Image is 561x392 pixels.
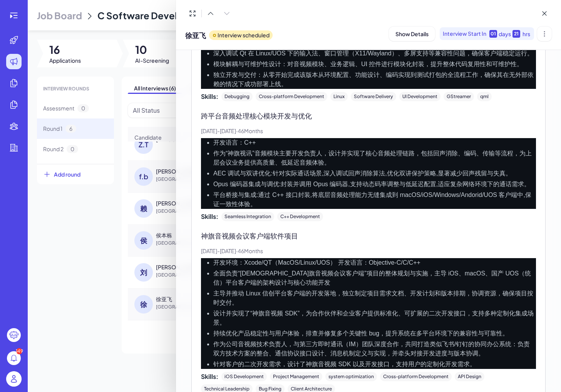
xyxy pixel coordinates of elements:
span: Skills: [201,372,218,381]
li: 持续优化产品稳定性与用户体验，排查并修复多个关键性 bug，提升系统在多平台环境下的兼容性与可靠性。 [213,329,536,338]
div: 01 [489,30,497,38]
span: Show Details [395,30,429,37]
li: 开发环境：Xcode/QT（MacOS/Linux/UOS） 开发语言：Objective-C/C/C++ [213,258,536,267]
p: 神旗音视频会议客户端软件项目 [201,230,536,241]
li: 模块解耦与可维护性设计：对音视频模块、业务逻辑、UI 控件进行模块化封装，提升整体代码复用性和可维护性。 [213,60,536,69]
li: Opus 编码器集成与调优:封装并调用 Opus 编码器,支持动态码率调整与低延迟配置,适应复杂网络环境下的通话需求。 [213,180,536,189]
button: Show Details [389,27,435,41]
p: [DATE] - [DATE] · 46 Months [201,127,536,135]
div: Cross-platform Development [256,92,327,101]
li: 平台桥接与集成:通过 C++ 接口封装,将底层音频处理能力无缝集成到 macOS/iOS/Windows/Andorid/UOS 客户端中,保证一致性体验。 [213,190,536,209]
li: 开发语言：C++ [213,138,536,147]
div: GStreamer [444,92,474,101]
li: 主导并推动 Linux 信创平台客户端的开发落地，独立制定项目需求文档、开发计划和版本排期，协调资源，确保项目按时交付。 [213,289,536,307]
p: [DATE] - [DATE] · 46 Months [201,247,536,255]
span: 徐亚飞 [185,30,206,40]
div: 21 [512,30,520,38]
div: days [499,30,511,38]
div: C++ Development [277,212,323,221]
div: Cross-platform Development [380,372,452,381]
span: Skills: [201,92,218,101]
span: Interview Start In [443,30,486,38]
p: 跨平台音频处理核心模块开发与优化 [201,110,536,121]
li: 全面负责“[DEMOGRAPHIC_DATA]旗音视频会议客户端”项目的整体规划与实施，主导 iOS、macOS、国产 UOS（统信）平台客户端的架构设计与核心功能开发 [213,269,536,287]
div: Software Delivery [351,92,396,101]
p: Interview scheduled [218,31,270,39]
div: Debugging [221,92,253,101]
span: Skills: [201,212,218,221]
div: API Design [455,372,484,381]
li: 深入调试 Qt 在 Linux/UOS 下的输入法、窗口管理（X11/Wayland）、多屏支持等兼容性问题，确保客户端稳定运行。 [213,49,536,58]
li: 针对客户的二次开发需求，设计了神旗音视频 SDK 以及开发接口，支持用户的定制化开发需求。 [213,360,536,369]
div: system optimization [325,372,377,381]
div: Seamless Integration [221,212,274,221]
div: iOS Development [221,372,267,381]
div: Linux [330,92,348,101]
li: 作为公司音视频技术负责人，与第三方即时通讯（IM）团队深度合作，共同打造类似飞书/钉钉的协同办公系统：负责双方技术方案的整合、通信协议接口设计、消息机制定义与实现，并牵头对接开发进度与版本协调。 [213,340,536,358]
div: qml [477,92,492,101]
div: Project Management [270,372,322,381]
div: UI Development [399,92,440,101]
li: AEC 调试与双讲优化:针对实际通话场景,深入调试回声消除算法,优化双讲保护策略,显著减少回声残留与失真。 [213,169,536,178]
li: 作为“神旗视讯”音频模块主要开发负责人，设计并实现了核心音频处理链路，包括回声消除、编码、传输等流程，为上层会议业务提供高质量、低延迟音频体验。 [213,149,536,167]
li: 独立开发与交付：从零开始完成该版本从环境配置、功能设计、编码实现到测试打包的全流程工作，确保其在无外部依赖的情况下成功部署上线。 [213,70,536,89]
li: 设计并实现了“神旗音视频 SDK”，为合作伙伴和企业客户提供标准化、可扩展的二次开发接口，支持多种定制化集成场景。 [213,309,536,327]
div: hrs [522,30,531,38]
